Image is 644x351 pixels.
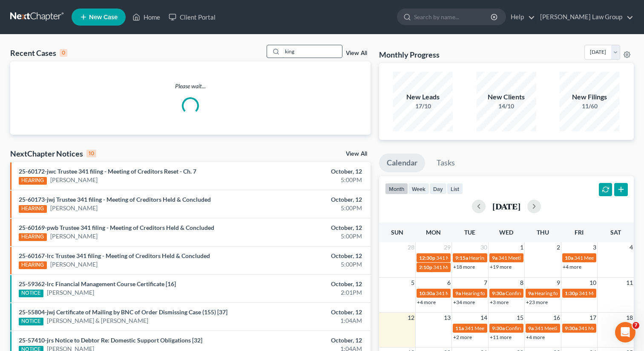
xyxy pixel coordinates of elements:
a: Home [128,9,164,25]
div: October, 12 [253,308,362,316]
span: Hearing for [PERSON_NAME] [469,255,535,261]
span: 9 [556,278,561,288]
span: 28 [407,242,415,252]
div: October, 12 [253,167,362,176]
span: 2 [556,242,561,252]
a: View All [346,50,367,56]
a: +23 more [526,299,548,305]
a: [PERSON_NAME] [50,176,98,184]
a: +4 more [526,334,545,340]
div: New Clients [477,92,536,102]
span: 14 [480,313,488,323]
span: 7 [483,278,488,288]
a: 25-60172-jwc Trustee 341 filing - Meeting of Creditors Reset - Ch. 7 [19,168,196,175]
a: Tasks [429,154,463,172]
a: 25-60167-lrc Trustee 341 filing - Meeting of Creditors Held & Concluded [19,252,210,259]
span: 12 [407,313,415,323]
span: 9a [492,255,497,261]
div: 0 [60,49,67,57]
span: 9:30a [492,325,505,331]
span: 13 [443,313,451,323]
a: 25-55804-jwj Certificate of Mailing by BNC of Order Dismissing Case (155) [37] [19,308,227,316]
a: [PERSON_NAME] [50,204,98,212]
button: day [429,183,447,194]
span: 3 [592,242,597,252]
a: Help [506,9,535,25]
button: week [408,183,429,194]
a: +3 more [490,299,509,305]
div: 1:04AM [253,316,362,325]
span: 341 Meeting for [PERSON_NAME][US_STATE] [436,255,539,261]
span: 341 Meeting for [PERSON_NAME] [436,290,512,296]
div: October, 12 [253,223,362,232]
span: 2:10p [419,264,432,270]
a: [PERSON_NAME] [50,260,98,269]
a: [PERSON_NAME] [47,288,94,297]
span: 9:30a [565,325,578,331]
input: Search by name... [414,9,492,25]
span: 18 [625,313,634,323]
span: 341 Meeting for [PERSON_NAME] [535,325,611,331]
a: +2 more [453,334,472,340]
span: 1 [519,242,524,252]
span: 4 [629,242,634,252]
span: 10 [589,278,597,288]
span: Fri [575,229,584,236]
span: 12:30p [419,255,435,261]
a: +34 more [453,299,475,305]
div: NOTICE [19,318,43,325]
div: HEARING [19,177,47,185]
a: 25-60173-jwj Trustee 341 filing - Meeting of Creditors Held & Concluded [19,196,211,203]
span: 341 Meeting for [PERSON_NAME] [465,325,541,331]
a: 25-59362-lrc Financial Management Course Certificate [16] [19,280,176,287]
span: 9a [528,290,534,296]
span: 8 [519,278,524,288]
button: list [447,183,463,194]
div: 10 [86,150,96,157]
span: 6 [446,278,451,288]
div: Recent Cases [10,48,67,58]
span: Sun [391,229,403,236]
span: 9:15a [455,255,468,261]
div: HEARING [19,233,47,241]
a: [PERSON_NAME] & [PERSON_NAME] [47,316,148,325]
div: 17/10 [393,102,453,110]
span: 341 Meeting for [PERSON_NAME] [433,264,510,270]
a: +4 more [417,299,436,305]
a: +11 more [490,334,512,340]
a: 25-57410-jrs Notice to Debtor Re: Domestic Support Obligations [32] [19,336,202,344]
span: Mon [426,229,441,236]
span: 9a [455,290,461,296]
button: month [385,183,408,194]
span: 11a [455,325,464,331]
a: +18 more [453,264,475,270]
span: 11 [625,278,634,288]
div: 5:00PM [253,232,362,241]
a: +19 more [490,264,512,270]
iframe: Intercom live chat [615,322,635,342]
a: Calendar [379,154,425,172]
span: 16 [552,313,561,323]
span: 17 [589,313,597,323]
h3: Monthly Progress [379,49,440,60]
span: Hearing for [PERSON_NAME] [462,290,528,296]
div: October, 12 [253,195,362,204]
div: 11/60 [560,102,619,110]
div: October, 12 [253,336,362,345]
span: Tue [464,229,475,236]
span: Thu [537,229,549,236]
span: 9:30a [492,290,505,296]
a: [PERSON_NAME] [50,232,98,241]
a: +4 more [563,264,581,270]
span: 30 [480,242,488,252]
div: NOTICE [19,290,43,297]
span: 15 [516,313,524,323]
span: 9a [528,325,534,331]
div: 5:00PM [253,260,362,269]
a: 25-60169-pwb Trustee 341 filing - Meeting of Creditors Held & Concluded [19,224,214,231]
div: New Filings [560,92,619,102]
div: 5:00PM [253,176,362,184]
p: Please wait... [10,82,371,90]
div: HEARING [19,261,47,269]
a: [PERSON_NAME] Law Group [536,9,633,25]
